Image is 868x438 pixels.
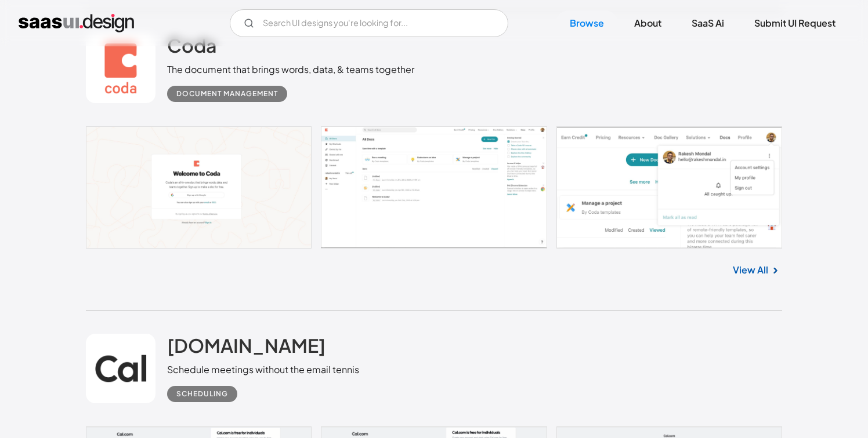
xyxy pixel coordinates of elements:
a: SaaS Ai [678,10,738,36]
div: Schedule meetings without the email tennis [167,363,359,377]
input: Search UI designs you're looking for... [230,9,508,37]
div: Scheduling [176,387,228,401]
a: Coda [167,34,217,63]
div: Document Management [176,87,278,101]
form: Email Form [230,9,508,37]
a: [DOMAIN_NAME] [167,334,325,363]
h2: [DOMAIN_NAME] [167,334,325,357]
div: The document that brings words, data, & teams together [167,63,414,76]
a: home [19,14,134,32]
a: Submit UI Request [740,10,849,36]
a: About [620,10,675,36]
a: Browse [556,10,618,36]
a: View All [733,263,768,277]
